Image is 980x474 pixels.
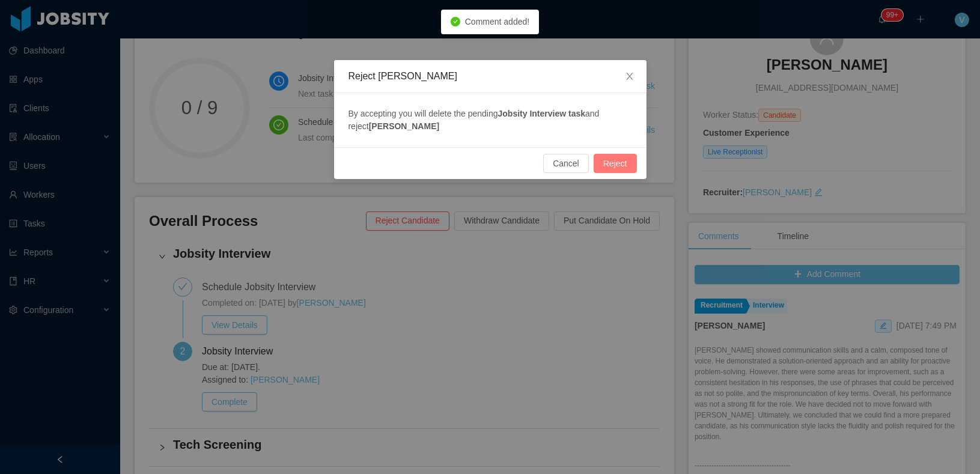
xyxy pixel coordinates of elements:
strong: [PERSON_NAME] [369,121,439,131]
span: By accepting you will delete the pending [348,109,498,118]
button: Close [613,60,647,94]
div: Reject [PERSON_NAME] [348,70,632,83]
strong: Jobsity Interview task [498,109,586,118]
i: icon: check-circle [451,17,460,26]
button: Cancel [543,154,589,173]
i: icon: close [625,71,635,81]
button: Reject [594,154,637,173]
span: Comment added! [465,17,529,26]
